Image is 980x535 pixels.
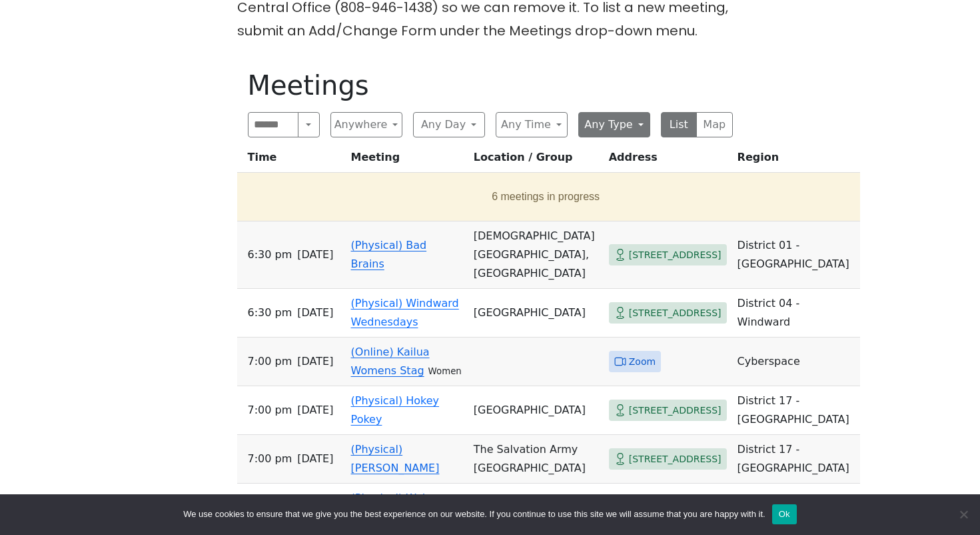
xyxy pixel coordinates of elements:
span: [DATE] [297,450,333,468]
span: [DATE] [297,401,333,420]
span: 7:00 PM [248,401,292,420]
td: [GEOGRAPHIC_DATA] [468,289,604,338]
a: (Physical) Hokey Pokey [351,394,439,426]
span: [STREET_ADDRESS] [629,402,722,419]
button: List [661,112,698,137]
span: [DATE] [297,352,333,371]
td: Cyberspace [732,338,860,386]
span: 6:30 PM [248,245,292,264]
td: District 17 - [GEOGRAPHIC_DATA] [732,386,860,435]
th: Time [237,148,346,173]
a: (Online) Kailua Womens Stag [351,346,430,377]
button: Ok [772,504,797,524]
span: 7:00 PM [248,352,292,371]
button: Search [298,112,319,137]
span: 6:30 PM [248,304,292,322]
button: Any Day [413,112,485,137]
button: Any Type [578,112,650,137]
th: Location / Group [468,148,604,173]
a: (Physical) Bad Brains [351,239,427,270]
span: [DATE] [297,245,333,264]
th: Region [732,148,860,173]
span: Zoom [629,354,656,370]
span: [STREET_ADDRESS] [629,247,722,263]
h1: Meetings [248,69,733,101]
button: Map [696,112,733,137]
td: The Salvation Army [GEOGRAPHIC_DATA] [468,435,604,484]
span: [STREET_ADDRESS] [629,305,722,322]
td: District 17 - [GEOGRAPHIC_DATA] [732,435,860,484]
span: [DATE] [297,304,333,322]
span: [STREET_ADDRESS] [629,451,722,468]
th: Meeting [346,148,468,173]
a: (Physical) [PERSON_NAME] [351,443,440,474]
small: Women [428,366,462,376]
button: Any Time [496,112,568,137]
input: Search [248,112,299,137]
span: 7:00 PM [248,450,292,468]
td: [GEOGRAPHIC_DATA] [468,386,604,435]
td: [DEMOGRAPHIC_DATA][GEOGRAPHIC_DATA], [GEOGRAPHIC_DATA] [468,221,604,289]
th: Address [604,148,732,173]
span: We use cookies to ensure that we give you the best experience on our website. If you continue to ... [183,508,765,521]
span: No [957,508,970,521]
a: (Physical) Windward Wednesdays [351,297,459,328]
button: Anywhere [330,112,402,137]
td: District 04 - Windward [732,289,860,338]
button: 6 meetings in progress [243,178,849,215]
td: District 01 - [GEOGRAPHIC_DATA] [732,221,860,289]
